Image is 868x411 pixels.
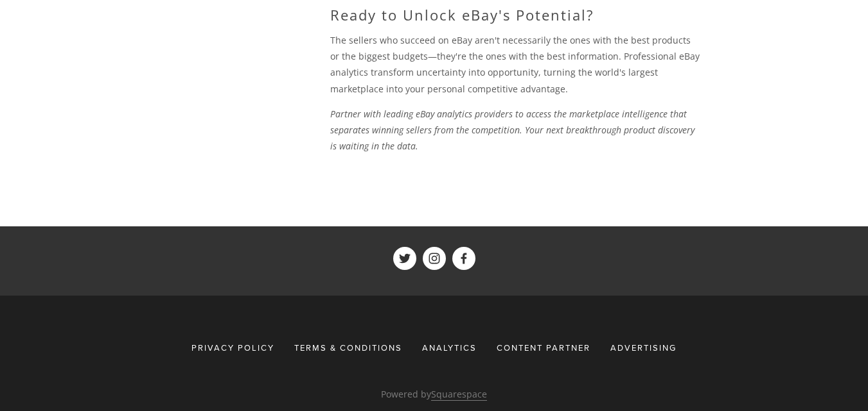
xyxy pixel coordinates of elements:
a: Privacy Policy [191,337,283,360]
span: Privacy Policy [191,342,274,353]
em: Partner with leading eBay analytics providers to access the marketplace intelligence that separat... [330,108,697,152]
p: The sellers who succeed on eBay aren't necessarily the ones with the best products or the biggest... [330,32,702,97]
span: Content Partner [497,342,590,353]
a: Squarespace [431,388,487,401]
a: ShelfTrend [452,247,475,270]
p: Powered by [127,386,741,402]
a: Content Partner [488,337,599,360]
span: Terms & Conditions [294,342,402,353]
a: ShelfTrend [393,247,416,270]
div: Analytics [414,337,485,360]
a: Advertising [602,337,677,360]
a: ShelfTrend [423,247,446,270]
h2: Ready to Unlock eBay's Potential? [330,6,702,23]
a: Terms & Conditions [286,337,411,360]
span: Advertising [610,342,677,353]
